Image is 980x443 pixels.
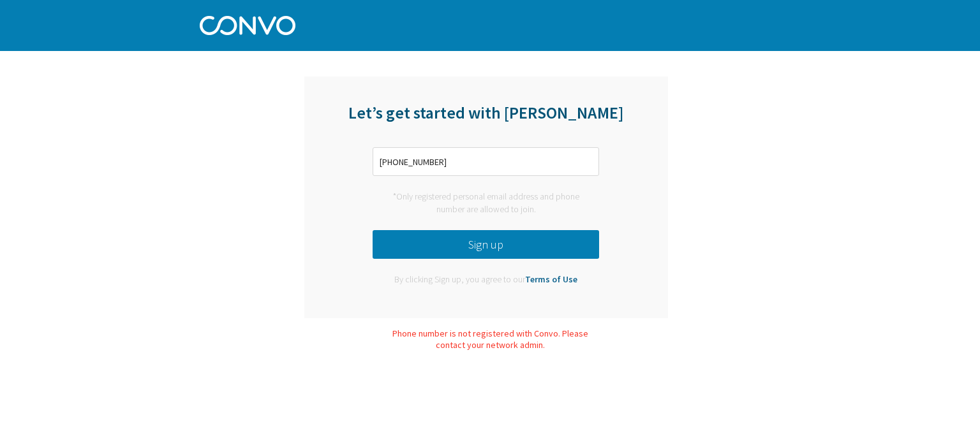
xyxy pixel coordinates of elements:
[525,273,577,285] a: Terms of Use
[385,273,587,286] div: By clicking Sign up, you agree to our
[373,147,599,176] input: Enter phone number or email address
[378,328,602,351] div: Phone number is not registered with Convo. Please contact your network admin.
[200,13,295,35] img: Convo Logo
[373,191,599,215] div: *Only registered personal email address and phone number are allowed to join.
[373,230,599,259] button: Sign up
[304,102,668,139] div: Let’s get started with [PERSON_NAME]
